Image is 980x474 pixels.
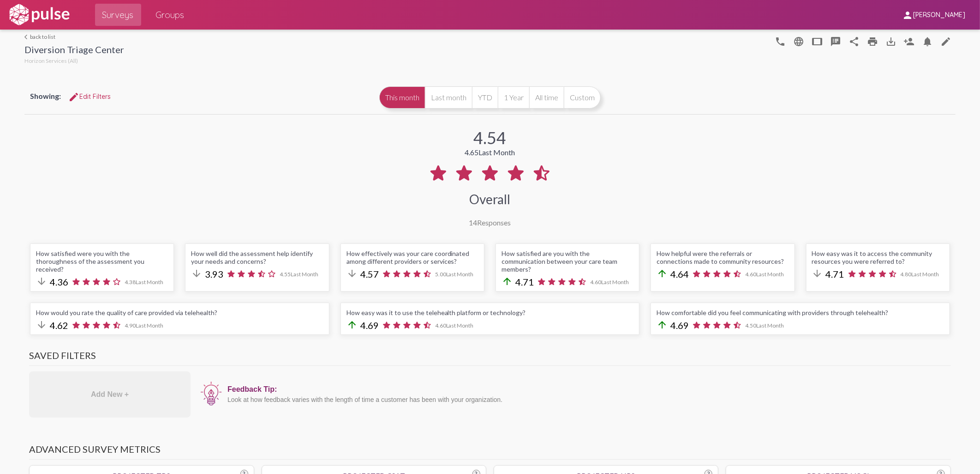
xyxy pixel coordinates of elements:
[845,32,863,50] button: Share
[24,34,30,40] mat-icon: arrow_back_ios
[191,268,202,279] mat-icon: arrow_downward
[68,92,111,101] span: Edit Filters
[446,322,474,329] span: Last Month
[502,249,633,273] div: How satisfied are you with the communication between your care team members?
[885,36,896,47] mat-icon: Download
[812,249,944,265] div: How easy was it to access the community resources you were referred to?
[24,44,124,57] div: Diversion Triage Center
[670,268,689,280] span: 4.64
[435,322,474,329] span: 4.60
[469,218,511,227] div: Responses
[360,320,379,331] span: 4.69
[808,32,826,50] button: tablet
[657,249,789,265] div: How helpful were the referrals or connections made to community resources?
[472,86,498,109] button: YTD
[347,249,478,265] div: How effectively was your care coordinated among different providers or services?
[227,396,946,403] div: Look at how feedback varies with the length of time a customer has been with your organization.
[474,128,507,148] div: 4.54
[291,271,318,278] span: Last Month
[29,350,951,366] h3: Saved Filters
[895,6,973,23] button: [PERSON_NAME]
[670,320,689,331] span: 4.69
[435,271,474,278] span: 5.00
[425,86,472,109] button: Last month
[347,319,358,330] mat-icon: arrow_upward
[50,320,68,331] span: 4.62
[601,279,629,286] span: Last Month
[136,322,163,329] span: Last Month
[830,36,841,47] mat-icon: speaker_notes
[465,148,515,157] div: 4.65
[789,32,808,50] button: language
[102,6,134,23] span: Surveys
[775,36,786,47] mat-icon: language
[7,3,71,26] img: white-logo.svg
[470,191,511,207] div: Overall
[826,268,844,280] span: 4.71
[125,279,163,286] span: 4.38
[36,249,168,273] div: How satisfied were you with the thoroughness of the assessment you received?
[205,268,223,280] span: 3.93
[125,322,163,329] span: 4.90
[200,381,223,407] img: icon12.png
[941,36,952,47] mat-icon: edit
[756,271,784,278] span: Last Month
[904,36,915,47] mat-icon: Person
[24,33,124,40] a: back to list
[498,86,529,109] button: 1 Year
[29,444,951,460] h3: Advanced Survey Metrics
[29,371,191,418] div: Add New +
[136,279,163,286] span: Last Month
[826,32,845,50] button: speaker_notes
[156,6,185,23] span: Groups
[469,218,478,227] span: 14
[36,319,47,330] mat-icon: arrow_downward
[502,276,513,287] mat-icon: arrow_upward
[771,32,789,50] button: language
[863,32,882,50] a: print
[515,276,534,287] span: 4.71
[793,36,804,47] mat-icon: language
[901,271,939,278] span: 4.80
[24,57,78,64] span: Horizon Services (All)
[50,276,68,287] span: 4.36
[227,385,946,394] div: Feedback Tip:
[95,4,141,26] a: Surveys
[149,4,192,26] a: Groups
[849,36,860,47] mat-icon: Share
[36,309,323,316] div: How would you rate the quality of care provided via telehealth?
[745,271,784,278] span: 4.60
[657,309,944,316] div: How comfortable did you feel communicating with providers through telehealth?
[347,309,634,316] div: How easy was it to use the telehealth platform or technology?
[913,11,965,19] span: [PERSON_NAME]
[919,32,937,50] button: Bell
[280,271,318,278] span: 4.55
[657,268,668,279] mat-icon: arrow_upward
[61,88,118,105] button: Edit FiltersEdit Filters
[922,36,933,47] mat-icon: Bell
[36,276,47,287] mat-icon: arrow_downward
[30,91,61,100] span: Showing:
[745,322,784,329] span: 4.50
[812,268,823,279] mat-icon: arrow_downward
[191,249,323,265] div: How well did the assessment help identify your needs and concerns?
[756,322,784,329] span: Last Month
[657,319,668,330] mat-icon: arrow_upward
[379,86,425,109] button: This month
[902,10,913,21] mat-icon: person
[900,32,919,50] button: Person
[446,271,474,278] span: Last Month
[360,268,379,280] span: 4.57
[590,279,629,286] span: 4.60
[479,148,515,157] span: Last Month
[912,271,939,278] span: Last Month
[937,32,956,50] a: edit
[812,36,823,47] mat-icon: tablet
[564,86,601,109] button: Custom
[68,91,79,103] mat-icon: Edit Filters
[882,32,900,50] button: Download
[529,86,564,109] button: All time
[347,268,358,279] mat-icon: arrow_downward
[867,36,878,47] mat-icon: print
